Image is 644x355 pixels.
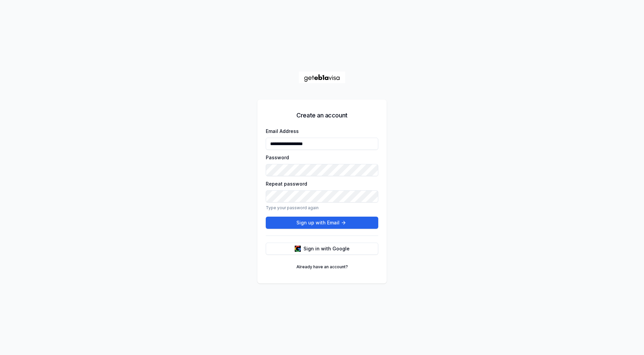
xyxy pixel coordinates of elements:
img: google logo [295,246,301,252]
a: Home Page [298,72,346,83]
p: Type your password again [266,205,378,213]
button: Sign up with Email [266,217,378,229]
a: Already have an account? [292,262,352,272]
h5: Create an account [296,111,347,120]
label: Password [266,155,289,160]
button: Sign in with Google [266,243,378,255]
img: geteb1avisa logo [298,72,346,83]
label: Email Address [266,128,299,134]
span: Sign in with Google [303,245,350,252]
label: Repeat password [266,181,307,187]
